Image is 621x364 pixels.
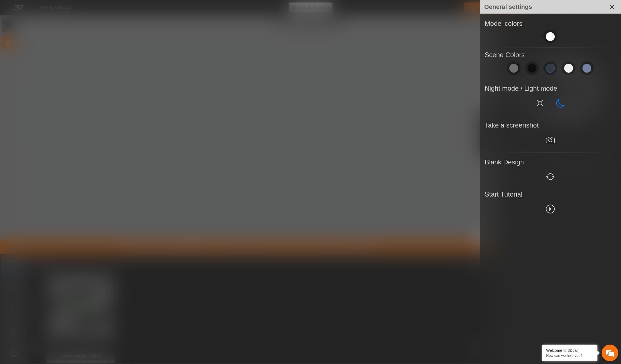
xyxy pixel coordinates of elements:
[485,50,616,60] div: Scene Colors
[485,83,616,93] div: Night mode / Light mode
[6,29,14,37] div: Navigation go back
[32,65,77,118] span: We're online!
[37,29,101,36] div: Chat with us now
[71,164,106,181] div: Articles
[3,144,106,164] textarea: Type your message and hit 'Enter'
[484,2,532,11] h5: General settings
[485,120,616,130] div: Take a screenshot
[91,3,104,16] div: Minimize live chat window
[485,189,616,199] div: Start Tutorial
[546,353,593,358] p: How can we help you?
[546,348,593,353] div: Welcome to 3Dcal
[485,157,616,167] div: Blank Design
[605,0,619,14] button: Close
[485,19,616,29] div: Model colors
[3,174,37,177] span: Conversation
[37,164,72,181] div: FAQs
